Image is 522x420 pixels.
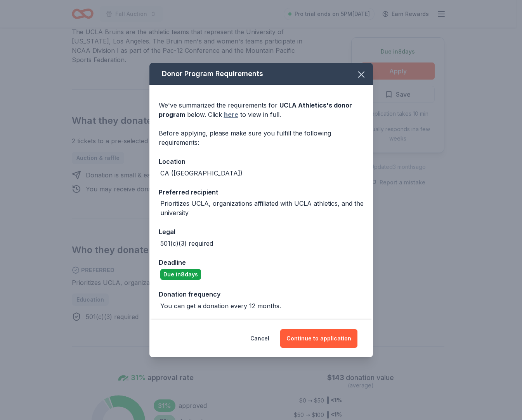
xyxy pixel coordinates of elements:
div: 501(c)(3) required [160,239,213,248]
div: We've summarized the requirements for below. Click to view in full. [159,101,364,119]
div: Before applying, please make sure you fulfill the following requirements: [159,128,364,147]
div: Prioritizes UCLA, organizations affiliated with UCLA athletics, and the university [160,199,364,217]
div: Legal [159,227,364,237]
div: Due in 8 days [160,269,201,280]
div: Donor Program Requirements [149,63,373,85]
button: Continue to application [280,329,357,348]
div: Preferred recipient [159,187,364,197]
div: You can get a donation every 12 months. [160,301,281,311]
div: Donation frequency [159,289,364,299]
div: Location [159,156,364,167]
button: Cancel [250,329,269,348]
a: here [224,110,238,119]
div: Deadline [159,257,364,267]
div: CA ([GEOGRAPHIC_DATA]) [160,168,243,178]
